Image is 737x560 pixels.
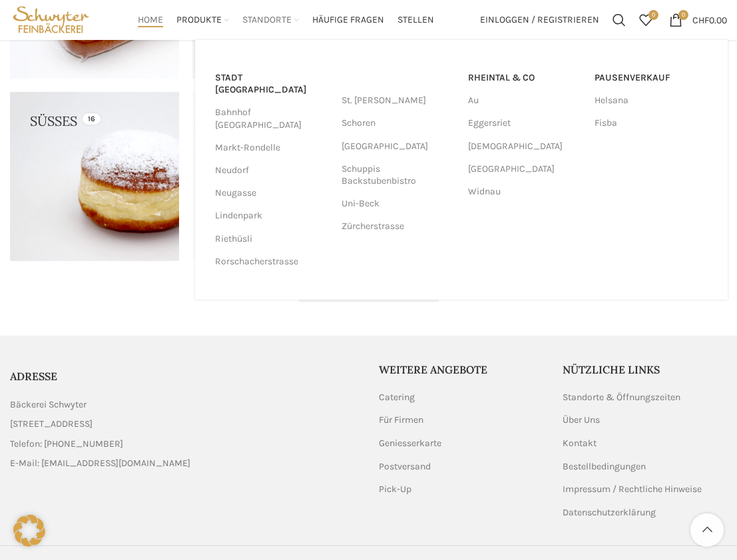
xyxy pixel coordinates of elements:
[678,10,688,20] span: 0
[99,7,473,33] div: Main navigation
[563,506,657,519] a: Datenschutzerklärung
[595,89,708,112] a: Helsana
[10,13,92,25] a: Site logo
[342,89,455,112] a: St. [PERSON_NAME]
[138,7,163,33] a: Home
[563,483,703,496] a: Impressum / Rechtliche Hinweise
[468,112,581,135] a: Eggersriet
[468,180,581,203] a: Widnau
[606,7,632,33] a: Suchen
[215,228,328,250] a: Riethüsli
[215,67,328,101] a: Stadt [GEOGRAPHIC_DATA]
[379,460,432,473] a: Postversand
[10,437,359,451] a: List item link
[10,456,190,471] span: E-Mail: [EMAIL_ADDRESS][DOMAIN_NAME]
[397,7,434,33] a: Stellen
[10,417,93,431] span: [STREET_ADDRESS]
[176,14,222,27] span: Produkte
[563,437,598,450] a: Kontakt
[473,7,606,33] a: Einloggen / Registrieren
[595,67,708,89] a: Pausenverkauf
[468,135,581,158] a: [DEMOGRAPHIC_DATA]
[312,14,384,27] span: Häufige Fragen
[692,14,709,25] span: CHF
[468,67,581,89] a: RHEINTAL & CO
[312,7,384,33] a: Häufige Fragen
[215,159,328,182] a: Neudorf
[563,414,601,427] a: Über Uns
[632,7,659,33] a: 0
[648,10,658,20] span: 0
[692,14,727,25] bdi: 0.00
[563,391,682,404] a: Standorte & Öffnungszeiten
[379,414,425,427] a: Für Firmen
[342,112,455,135] a: Schoren
[595,112,708,135] a: Fisba
[397,14,434,27] span: Stellen
[480,15,599,25] span: Einloggen / Registrieren
[468,89,581,112] a: Au
[10,370,57,383] span: ADRESSE
[563,460,647,473] a: Bestellbedingungen
[379,362,543,377] h5: Weitere Angebote
[690,513,724,547] a: Scroll to top button
[242,7,299,33] a: Standorte
[10,398,87,412] span: Bäckerei Schwyter
[242,14,292,27] span: Standorte
[215,204,328,227] a: Lindenpark
[662,7,734,33] a: 0 CHF0.00
[379,391,416,404] a: Catering
[342,158,455,192] a: Schuppis Backstubenbistro
[379,483,413,496] a: Pick-Up
[138,14,163,27] span: Home
[468,158,581,180] a: [GEOGRAPHIC_DATA]
[215,250,328,273] a: Rorschacherstrasse
[215,101,328,136] a: Bahnhof [GEOGRAPHIC_DATA]
[176,7,229,33] a: Produkte
[342,215,455,238] a: Zürcherstrasse
[215,182,328,204] a: Neugasse
[342,135,455,158] a: [GEOGRAPHIC_DATA]
[632,7,659,33] div: Meine Wunschliste
[563,362,727,377] h5: Nützliche Links
[379,437,443,450] a: Geniesserkarte
[215,137,328,159] a: Markt-Rondelle
[342,192,455,215] a: Uni-Beck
